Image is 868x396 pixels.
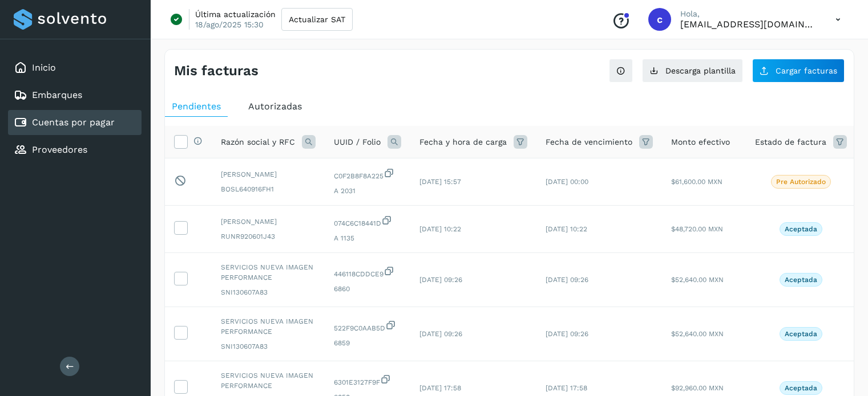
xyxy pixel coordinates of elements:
span: $61,600.00 MXN [671,178,722,186]
div: Inicio [8,55,142,80]
span: $48,720.00 MXN [671,225,723,233]
span: [DATE] 17:58 [419,384,461,392]
p: cxp1@53cargo.com [680,19,817,30]
span: RUNR920601J43 [221,231,316,242]
div: Cuentas por pagar [8,110,142,135]
span: [DATE] 00:00 [546,178,588,186]
p: Hola, [680,9,817,19]
span: SNI130607A83 [221,287,316,297]
span: UUID / Folio [334,136,381,148]
div: Proveedores [8,137,142,162]
span: Actualizar SAT [289,15,345,23]
div: Embarques [8,83,142,108]
button: Cargar facturas [752,59,845,83]
span: 446118CDDCE9 [334,266,401,279]
span: Pendientes [172,101,221,112]
span: 6859 [334,338,401,348]
p: Aceptada [785,330,817,338]
span: 6860 [334,284,401,294]
span: Descarga plantilla [665,67,736,75]
span: Razón social y RFC [221,136,295,148]
span: Fecha y hora de carga [419,136,507,148]
span: A 1135 [334,233,401,243]
p: Aceptada [785,384,817,392]
span: [DATE] 10:22 [419,225,461,233]
span: Monto efectivo [671,136,730,148]
span: $52,640.00 MXN [671,276,724,284]
span: C0F2B8F8A225 [334,168,401,181]
span: 6301E3127F9F [334,374,401,387]
p: Aceptada [785,276,817,284]
p: Última actualización [195,9,276,19]
a: Embarques [32,89,82,100]
span: [DATE] 09:26 [546,276,588,284]
a: Inicio [32,62,56,73]
span: $52,640.00 MXN [671,330,724,338]
span: SERVICIOS NUEVA IMAGEN PERFORMANCE [221,316,316,337]
span: A 2031 [334,186,401,196]
span: [DATE] 09:26 [546,330,588,338]
span: [DATE] 15:57 [419,178,461,186]
a: Cuentas por pagar [32,117,115,128]
span: SNI130607A83 [221,341,316,352]
span: BOSL640916FH1 [221,184,316,194]
p: Aceptada [785,225,817,233]
span: SERVICIOS NUEVA IMAGEN PERFORMANCE [221,262,316,283]
p: Pre Autorizado [776,178,826,186]
span: [DATE] 09:26 [419,276,462,284]
a: Proveedores [32,144,87,155]
span: 074C6C18441D [334,215,401,228]
span: SERVICIOS NUEVA IMAGEN PERFORMANCE [221,370,316,391]
span: Autorizadas [248,101,302,112]
span: $92,960.00 MXN [671,384,724,392]
span: [DATE] 17:58 [546,384,587,392]
span: Estado de factura [755,136,826,148]
span: 522F9C0AAB5D [334,320,401,333]
span: [PERSON_NAME] [221,169,316,179]
span: Fecha de vencimiento [546,136,632,148]
span: [PERSON_NAME] [221,217,316,227]
h4: Mis facturas [174,63,259,79]
button: Descarga plantilla [642,59,743,83]
p: 18/ago/2025 15:30 [195,19,264,30]
span: [DATE] 09:26 [419,330,462,338]
span: [DATE] 10:22 [546,225,587,233]
button: Actualizar SAT [281,8,353,31]
span: Cargar facturas [776,67,837,75]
